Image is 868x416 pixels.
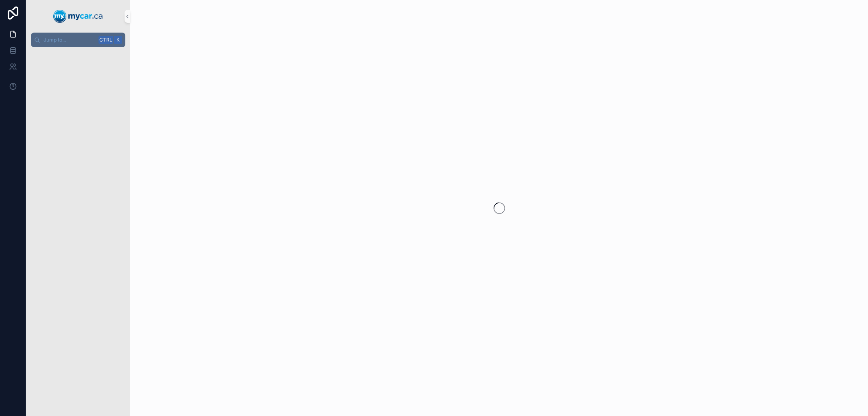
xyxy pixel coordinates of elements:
[98,36,113,44] span: Ctrl
[44,37,95,43] span: Jump to...
[26,47,130,62] div: scrollable content
[115,37,121,43] span: K
[53,10,103,23] img: App logo
[31,33,125,47] button: Jump to...CtrlK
